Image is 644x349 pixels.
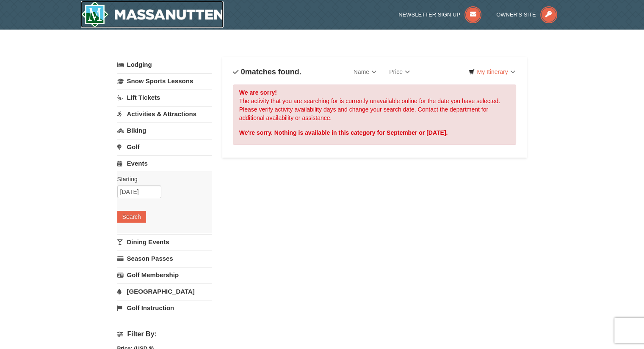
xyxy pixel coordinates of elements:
a: Golf [117,139,212,155]
label: Starting [117,175,205,183]
span: 0 [241,68,245,76]
a: Price [383,63,416,80]
a: Golf Instruction [117,300,212,316]
a: Season Passes [117,251,212,266]
a: Biking [117,123,212,138]
h4: matches found. [233,68,301,76]
a: Lodging [117,57,212,72]
div: We're sorry. Nothing is available in this category for September or [DATE]. [239,128,510,137]
h4: Filter By: [117,330,212,338]
a: Newsletter Sign Up [398,11,481,18]
img: Massanutten Resort Logo [81,1,224,28]
span: Owner's Site [496,11,536,18]
a: Activities & Attractions [117,106,212,122]
strong: We are sorry! [239,89,277,96]
span: Newsletter Sign Up [398,11,460,18]
a: Owner's Site [496,11,557,18]
a: Lift Tickets [117,90,212,105]
a: Dining Events [117,234,212,250]
a: [GEOGRAPHIC_DATA] [117,284,212,299]
a: Snow Sports Lessons [117,73,212,89]
a: Events [117,155,212,171]
a: Golf Membership [117,267,212,283]
a: Massanutten Resort [81,1,224,28]
a: My Itinerary [463,65,520,78]
button: Search [117,211,146,223]
a: Name [347,63,383,80]
div: The activity that you are searching for is currently unavailable online for the date you have sel... [233,85,517,145]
